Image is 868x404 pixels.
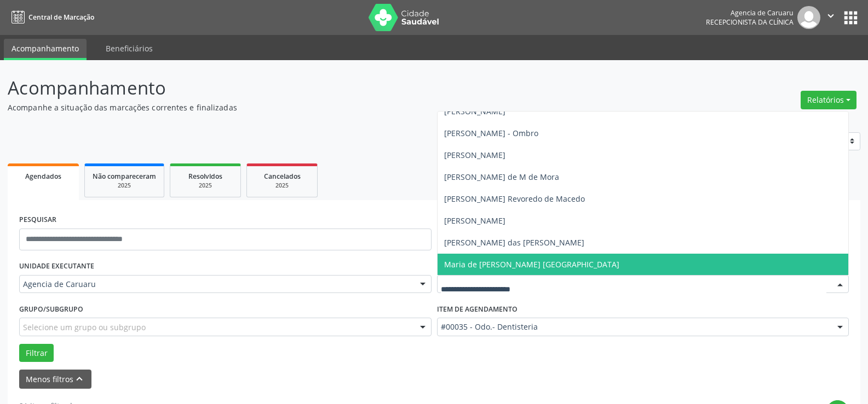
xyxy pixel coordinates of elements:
[93,181,156,190] div: 2025
[264,172,301,181] span: Cancelados
[98,39,160,58] a: Beneficiários
[73,373,85,385] i: keyboard_arrow_up
[444,237,584,248] span: [PERSON_NAME] das [PERSON_NAME]
[25,172,61,181] span: Agendados
[444,128,538,138] span: [PERSON_NAME] - Ombro
[820,6,841,29] button: 
[797,6,820,29] img: img
[841,8,860,27] button: apps
[444,259,619,270] span: Maria de [PERSON_NAME] [GEOGRAPHIC_DATA]
[8,74,605,102] p: Acompanhamento
[19,258,94,275] label: UNIDADE EXECUTANTE
[437,301,518,318] label: Item de agendamento
[19,301,83,318] label: Grupo/Subgrupo
[444,215,505,226] span: [PERSON_NAME]
[801,91,856,109] button: Relatórios
[178,181,233,190] div: 2025
[444,150,505,160] span: [PERSON_NAME]
[444,194,585,204] span: [PERSON_NAME] Revoredo de Macedo
[8,8,94,26] a: Central de Marcação
[255,181,309,190] div: 2025
[19,370,91,389] button: Menos filtroskeyboard_arrow_up
[4,39,87,60] a: Acompanhamento
[19,344,54,362] button: Filtrar
[23,321,146,333] span: Selecione um grupo ou subgrupo
[23,279,409,290] span: Agencia de Caruaru
[706,17,794,27] span: Recepcionista da clínica
[706,8,794,17] div: Agencia de Caruaru
[188,172,222,181] span: Resolvidos
[19,212,56,229] label: PESQUISAR
[444,172,559,182] span: [PERSON_NAME] de M de Mora
[441,321,827,332] span: #00035 - Odo.- Dentisteria
[444,106,505,116] span: [PERSON_NAME]
[93,172,156,181] span: Não compareceram
[28,13,94,22] span: Central de Marcação
[8,102,605,113] p: Acompanhe a situação das marcações correntes e finalizadas
[825,10,837,22] i: 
